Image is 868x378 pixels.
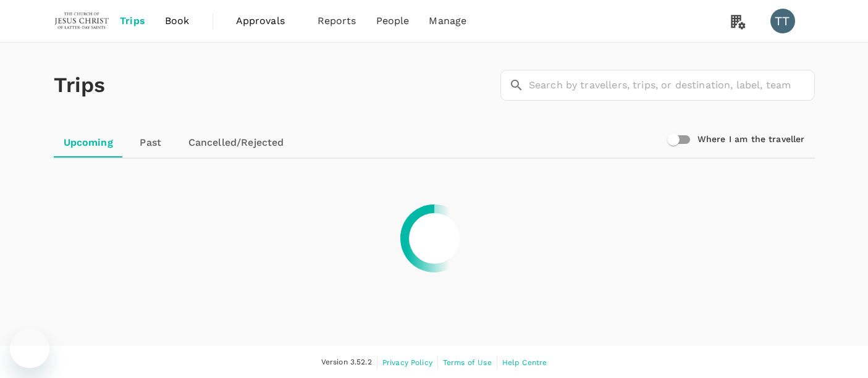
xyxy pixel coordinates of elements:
a: Cancelled/Rejected [179,128,294,157]
span: People [376,14,410,28]
span: Book [165,14,190,28]
span: Version 3.52.2 [321,356,372,369]
iframe: Button to launch messaging window [10,329,49,368]
h6: Where I am the traveller [697,133,805,146]
div: TT [770,9,795,33]
span: Help Centre [502,358,547,367]
input: Search by travellers, trips, or destination, label, team [529,70,815,101]
span: Manage [429,14,466,28]
span: Terms of Use [443,358,492,367]
span: Approvals [236,14,298,28]
span: Trips [120,14,145,28]
h1: Trips [54,43,106,128]
a: Upcoming [54,128,123,157]
span: Reports [318,14,356,28]
img: The Malaysian Church of Jesus Christ of Latter-day Saints [54,7,111,35]
span: Privacy Policy [382,358,432,367]
a: Terms of Use [443,356,492,369]
a: Help Centre [502,356,547,369]
a: Privacy Policy [382,356,432,369]
a: Past [123,128,179,157]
